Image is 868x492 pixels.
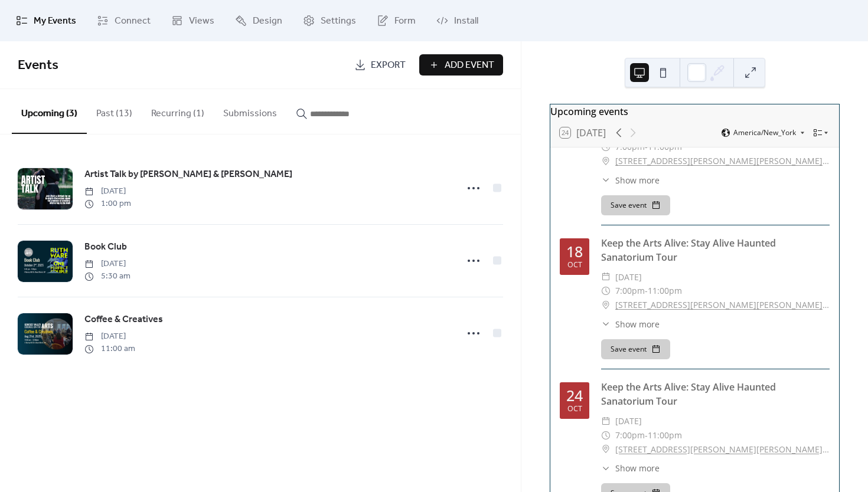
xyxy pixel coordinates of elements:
a: Export [345,54,415,76]
span: 7:00pm [615,284,645,298]
span: Export [371,58,406,73]
span: Show more [615,174,660,186]
button: Recurring (1) [142,89,214,133]
span: Artist Talk by [PERSON_NAME] & [PERSON_NAME] [84,168,292,182]
a: Design [226,5,291,37]
a: Views [162,5,223,37]
span: [DATE] [84,185,131,198]
span: Install [454,14,478,28]
a: [STREET_ADDRESS][PERSON_NAME][PERSON_NAME][PERSON_NAME] [615,298,830,312]
span: [DATE] [84,330,135,343]
span: - [645,284,648,298]
span: - [645,428,648,442]
div: Keep the Arts Alive: Stay Alive Haunted Sanatorium Tour [601,380,830,408]
a: Artist Talk by [PERSON_NAME] & [PERSON_NAME] [84,167,292,182]
span: Settings [321,14,356,28]
div: Keep the Arts Alive: Stay Alive Haunted Sanatorium Tour [601,236,830,264]
a: Book Club [84,240,127,255]
span: My Events [34,14,76,28]
span: Show more [615,462,660,474]
span: Book Club [84,240,127,254]
span: America/New_York [733,129,796,136]
span: 7:00pm [615,428,645,442]
div: ​ [601,174,611,186]
a: Settings [294,5,365,37]
button: Upcoming (3) [12,89,87,134]
button: Save event [601,339,670,359]
a: Form [368,5,425,37]
button: Submissions [214,89,286,133]
div: ​ [601,298,611,312]
a: My Events [7,5,85,37]
span: Design [253,14,282,28]
span: Views [189,14,214,28]
div: Oct [567,405,582,413]
div: ​ [601,154,611,168]
span: Form [394,14,416,28]
span: 1:00 pm [84,198,131,210]
div: ​ [601,442,611,457]
span: Events [18,53,58,78]
a: Connect [88,5,159,37]
div: ​ [601,270,611,284]
a: Install [428,5,487,37]
span: [DATE] [615,270,642,284]
span: 5:30 am [84,270,130,283]
div: 18 [566,244,583,259]
div: Oct [567,261,582,269]
div: ​ [601,428,611,442]
span: Coffee & Creatives [84,313,163,327]
span: 11:00pm [648,428,682,442]
div: ​ [601,284,611,298]
button: ​Show more [601,318,660,330]
button: Add Event [419,54,503,76]
div: ​ [601,414,611,428]
div: Upcoming events [550,104,839,119]
span: Show more [615,318,660,330]
a: Coffee & Creatives [84,312,163,327]
span: 11:00pm [648,284,682,298]
span: [DATE] [615,414,642,428]
button: Past (13) [87,89,142,133]
button: ​Show more [601,174,660,186]
div: ​ [601,462,611,474]
div: ​ [601,318,611,330]
a: [STREET_ADDRESS][PERSON_NAME][PERSON_NAME][PERSON_NAME] [615,154,830,168]
span: Connect [115,14,151,28]
span: Add Event [445,58,494,73]
div: 24 [566,388,583,403]
a: [STREET_ADDRESS][PERSON_NAME][PERSON_NAME][PERSON_NAME] [615,442,830,457]
span: 11:00 am [84,343,135,355]
span: [DATE] [84,258,130,270]
button: ​Show more [601,462,660,474]
button: Save event [601,195,670,215]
